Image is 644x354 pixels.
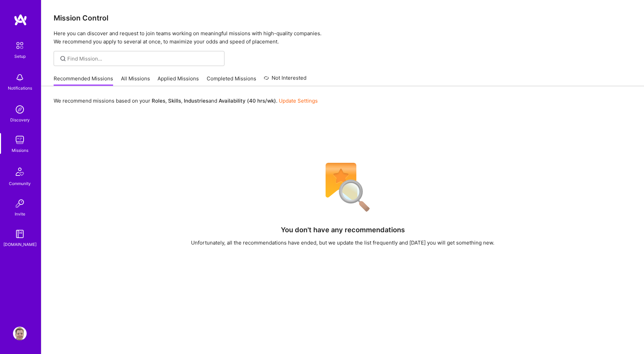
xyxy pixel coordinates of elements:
[13,327,27,340] img: User Avatar
[13,103,27,116] img: discovery
[9,180,31,187] div: Community
[13,197,27,210] img: Invite
[54,75,113,86] a: Recommended Missions
[121,75,150,86] a: All Missions
[168,97,181,104] b: Skills
[13,38,27,53] img: setup
[67,55,219,62] input: Find Mission...
[264,74,306,86] a: Not Interested
[184,97,208,104] b: Industries
[13,227,27,241] img: guide book
[279,97,318,104] a: Update Settings
[281,226,405,234] h4: You don't have any recommendations
[54,29,632,46] p: Here you can discover and request to join teams working on meaningful missions with high-quality ...
[54,97,318,104] p: We recommend missions based on your , , and .
[15,210,25,218] div: Invite
[314,158,372,217] img: No Results
[14,53,26,60] div: Setup
[12,147,28,154] div: Missions
[14,14,27,26] img: logo
[207,75,256,86] a: Completed Missions
[11,327,28,340] a: User Avatar
[8,84,32,92] div: Notifications
[10,116,30,123] div: Discovery
[157,75,199,86] a: Applied Missions
[54,14,632,22] h3: Mission Control
[13,133,27,147] img: teamwork
[219,97,276,104] b: Availability (40 hrs/wk)
[59,55,67,63] i: icon SearchGrey
[191,239,494,246] div: Unfortunately, all the recommendations have ended, but we update the list frequently and [DATE] y...
[12,163,28,180] img: Community
[13,71,27,84] img: bell
[152,97,165,104] b: Roles
[3,241,37,248] div: [DOMAIN_NAME]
